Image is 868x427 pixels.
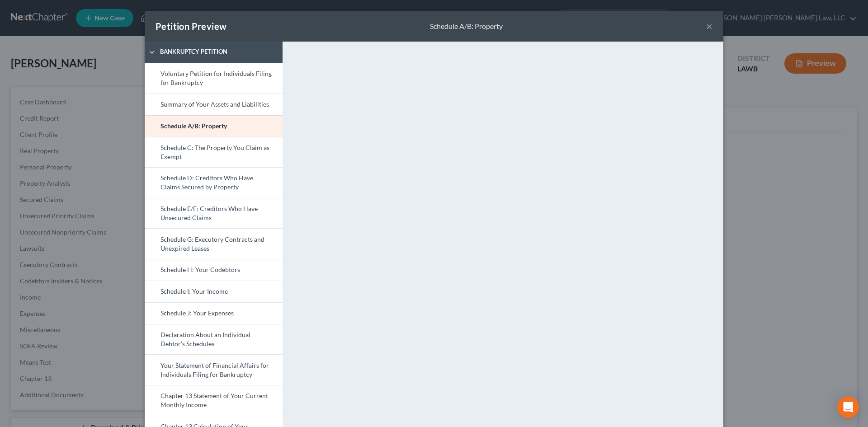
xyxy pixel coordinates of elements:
a: Schedule C: The Property You Claim as Exempt [145,137,283,168]
a: Voluntary Petition for Individuals Filing for Bankruptcy [145,63,283,94]
a: Bankruptcy Petition [145,42,283,63]
a: Chapter 13 Statement of Your Current Monthly Income [145,385,283,416]
span: Bankruptcy Petition [156,47,283,56]
button: × [706,21,712,32]
a: Schedule I: Your Income [145,281,283,302]
a: Schedule H: Your Codebtors [145,259,283,281]
iframe: <object ng-attr-data='[URL][DOMAIN_NAME]' type='application/pdf' width='100%' height='800px'></ob... [313,63,702,425]
a: Your Statement of Financial Affairs for Individuals Filing for Bankruptcy [145,354,283,385]
div: Petition Preview [156,20,226,33]
a: Declaration About an Individual Debtor's Schedules [145,324,283,355]
a: Summary of Your Assets and Liabilities [145,94,283,115]
a: Schedule A/B: Property [145,115,283,137]
a: Schedule D: Creditors Who Have Claims Secured by Property [145,167,283,198]
a: Schedule G: Executory Contracts and Unexpired Leases [145,228,283,259]
div: Open Intercom Messenger [837,396,859,418]
a: Schedule E/F: Creditors Who Have Unsecured Claims [145,198,283,229]
div: Schedule A/B: Property [430,21,503,32]
a: Schedule J: Your Expenses [145,302,283,324]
